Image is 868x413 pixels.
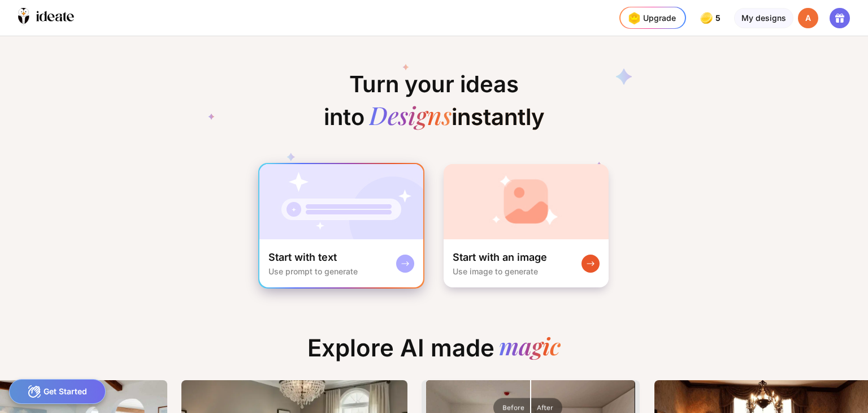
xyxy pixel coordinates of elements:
[9,379,106,404] div: Get Started
[268,251,337,264] div: Start with text
[453,266,538,276] div: Use image to generate
[734,8,793,28] div: My designs
[625,9,676,27] div: Upgrade
[715,14,723,23] span: 5
[453,251,547,264] div: Start with an image
[268,266,358,276] div: Use prompt to generate
[798,8,818,28] div: A
[444,164,609,239] img: startWithImageCardBg.jpg
[625,9,643,27] img: upgrade-nav-btn-icon.gif
[259,164,423,239] img: startWithTextCardBg.jpg
[298,334,570,371] div: Explore AI made
[499,334,561,362] div: magic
